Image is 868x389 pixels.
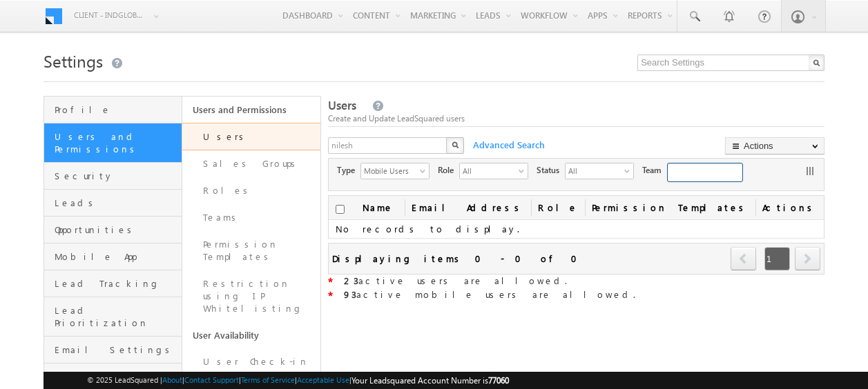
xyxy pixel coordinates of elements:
[182,150,320,177] a: Sales Groups
[182,123,320,150] a: Users
[344,288,635,300] span: active mobile users are allowed.
[795,248,820,270] a: next
[87,374,509,387] span: © 2025 LeadSquared | | | | |
[637,54,824,71] input: Search Settings
[297,375,349,384] a: Acceptable Use
[182,231,320,270] a: Permission Templates
[44,337,182,363] a: Email Settings
[74,8,146,22] span: Client - indglobal1 (77060)
[44,190,182,217] a: Leads
[337,164,360,177] span: Type
[624,167,635,174] span: select
[531,196,585,219] a: Role
[241,375,295,384] a: Terms of Service
[585,196,755,219] span: Permission Templates
[452,141,459,148] img: Search
[361,163,418,177] span: Mobile Users
[488,375,509,386] span: 77060
[438,164,459,177] span: Role
[344,288,356,300] strong: 93
[44,270,182,297] a: Lead Tracking
[182,348,320,375] a: User Check-in
[44,123,182,163] a: Users and Permissions
[182,97,320,123] a: Users and Permissions
[537,164,565,177] span: Status
[795,247,820,270] span: next
[44,97,182,123] a: Profile
[351,375,509,386] span: Your Leadsquared Account Number is
[55,130,178,155] span: Users and Permissions
[55,197,178,209] span: Leads
[725,137,824,154] button: Actions
[44,50,103,72] span: Settings
[328,137,448,154] input: Search Users
[344,275,567,286] span: active users are allowed.
[466,139,549,151] span: Advanced Search
[764,247,790,270] span: 1
[55,277,178,290] span: Lead Tracking
[460,163,517,177] span: All
[182,270,320,322] a: Restriction using IP Whitelisting
[420,167,431,174] span: select
[731,247,756,270] span: prev
[329,220,824,239] td: No records to display.
[55,343,178,356] span: Email Settings
[642,164,667,177] span: Team
[182,177,320,204] a: Roles
[405,196,531,219] a: Email Address
[356,196,401,219] a: Name
[328,97,356,113] span: Users
[344,275,358,286] strong: 23
[755,196,824,219] span: Actions
[55,304,178,329] span: Lead Prioritization
[182,204,320,231] a: Teams
[328,112,825,125] div: Create and Update LeadSquared users
[566,163,622,177] span: All
[44,297,182,337] a: Lead Prioritization
[44,163,182,190] a: Security
[55,103,178,116] span: Profile
[55,223,178,236] span: Opportunities
[731,248,757,270] a: prev
[519,167,530,174] span: select
[44,217,182,243] a: Opportunities
[162,375,182,384] a: About
[55,250,178,263] span: Mobile App
[184,375,239,384] a: Contact Support
[44,243,182,270] a: Mobile App
[182,322,320,348] a: User Availability
[55,170,178,182] span: Security
[332,250,586,266] div: Displaying items 0 - 0 of 0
